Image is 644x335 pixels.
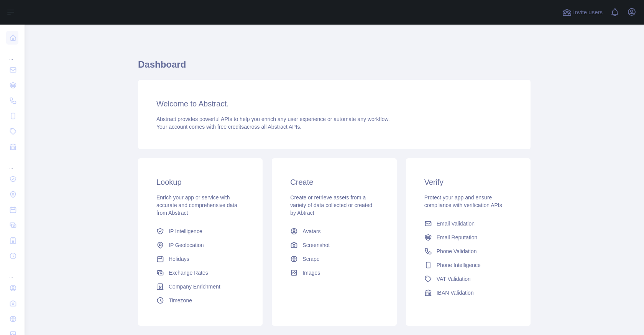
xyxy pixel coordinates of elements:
span: Exchange Rates [169,269,208,277]
a: Screenshot [287,238,381,252]
div: ... [6,155,18,171]
span: Company Enrichment [169,283,220,290]
a: Email Validation [421,217,515,231]
h1: Dashboard [138,58,531,77]
a: VAT Validation [421,272,515,286]
a: IBAN Validation [421,286,515,300]
span: Email Reputation [437,234,478,241]
span: Timezone [169,297,192,304]
span: Abstract provides powerful APIs to help you enrich any user experience or automate any workflow. [156,116,390,122]
a: Phone Validation [421,244,515,258]
button: Invite users [561,6,604,18]
span: Phone Intelligence [437,261,481,269]
a: Scrape [287,252,381,266]
span: Screenshot [302,241,330,249]
span: Invite users [573,8,603,17]
h3: Create [290,177,378,187]
span: Scrape [302,255,319,263]
span: Holidays [169,255,189,263]
span: Create or retrieve assets from a variety of data collected or created by Abtract [290,194,372,216]
a: Timezone [153,294,247,307]
a: IP Intelligence [153,224,247,238]
a: Exchange Rates [153,266,247,280]
span: IP Intelligence [169,227,202,235]
span: VAT Validation [437,275,471,283]
span: Phone Validation [437,247,477,255]
a: Company Enrichment [153,280,247,294]
span: Email Validation [437,220,475,227]
div: ... [6,264,18,280]
span: Protect your app and ensure compliance with verification APIs [424,194,502,208]
span: Enrich your app or service with accurate and comprehensive data from Abstract [156,194,237,216]
span: Images [302,269,320,277]
a: IP Geolocation [153,238,247,252]
h3: Lookup [156,177,244,187]
div: ... [6,46,18,61]
span: IBAN Validation [437,289,474,297]
a: Holidays [153,252,247,266]
a: Phone Intelligence [421,258,515,272]
a: Email Reputation [421,231,515,244]
a: Images [287,266,381,280]
span: Avatars [302,227,320,235]
h3: Welcome to Abstract. [156,98,512,109]
h3: Verify [424,177,512,187]
span: IP Geolocation [169,241,204,249]
span: free credits [217,124,244,130]
span: Your account comes with across all Abstract APIs. [156,124,301,130]
a: Avatars [287,224,381,238]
